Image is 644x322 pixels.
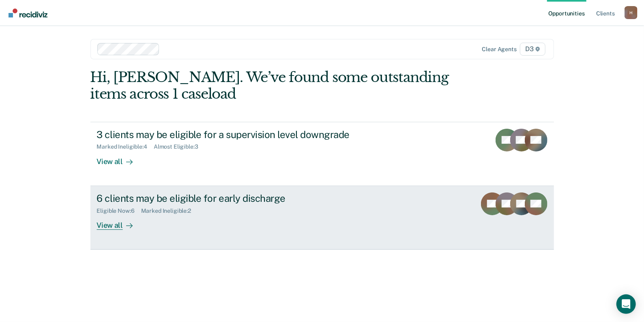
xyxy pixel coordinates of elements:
[9,9,47,17] img: Recidiviz
[141,207,197,214] div: Marked Ineligible : 2
[482,46,517,53] div: Clear agents
[520,43,545,56] span: D3
[625,6,638,19] button: Profile dropdown button
[90,186,554,250] a: 6 clients may be eligible for early dischargeEligible Now:6Marked Ineligible:2View all
[97,129,382,140] div: 3 clients may be eligible for a supervision level downgrade
[625,6,638,19] div: H
[154,143,205,150] div: Almost Eligible : 3
[97,150,142,166] div: View all
[616,294,636,314] div: Open Intercom Messenger
[97,143,154,150] div: Marked Ineligible : 4
[97,214,142,230] div: View all
[97,207,141,214] div: Eligible Now : 6
[97,192,382,204] div: 6 clients may be eligible for early discharge
[90,69,461,102] div: Hi, [PERSON_NAME]. We’ve found some outstanding items across 1 caseload
[90,122,554,186] a: 3 clients may be eligible for a supervision level downgradeMarked Ineligible:4Almost Eligible:3Vi...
